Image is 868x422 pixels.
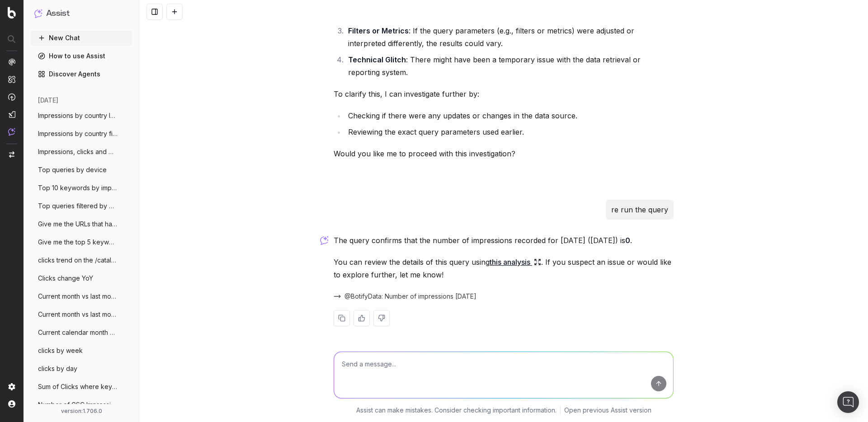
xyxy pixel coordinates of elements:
[38,147,118,156] span: Impressions, clicks and CTR by country a
[31,108,132,123] button: Impressions by country last 28 days vs p
[31,49,132,63] a: How to use Assist
[38,111,118,120] span: Impressions by country last 28 days vs p
[490,256,541,268] a: this analysis
[345,126,674,138] li: Reviewing the exact query parameters used earlier.
[31,217,132,231] button: Give me the URLs that have the most drop
[38,202,118,211] span: Top queries filtered by mobile device
[31,31,132,45] button: New Chat
[320,236,329,245] img: Botify assist logo
[334,147,674,160] p: Would you like me to proceed with this investigation?
[8,128,15,136] img: Assist
[34,7,128,20] button: Assist
[31,163,132,177] button: Top queries by device
[625,236,630,245] strong: 0
[31,199,132,213] button: Top queries filtered by mobile device
[38,183,118,192] span: Top 10 keywords by impressions
[31,127,132,141] button: Impressions by country filtered on compl
[8,7,16,19] img: Botify logo
[334,88,674,100] p: To clarify this, I can investigate further by:
[31,253,132,267] button: clicks trend on the /catalogue segment f
[34,408,128,415] div: version: 1.706.0
[31,343,132,358] button: clicks by week
[31,67,132,81] a: Discover Agents
[38,382,118,391] span: Sum of Clicks where keyword contains vin
[38,256,118,265] span: clicks trend on the /catalogue segment f
[611,203,668,216] p: re run the query
[31,325,132,340] button: Current calendar month vs last calendar
[31,380,132,394] button: Sum of Clicks where keyword contains vin
[334,256,674,281] p: You can review the details of this query using . If you suspect an issue or would like to explore...
[8,58,15,66] img: Analytics
[8,111,15,118] img: Studio
[38,220,118,229] span: Give me the URLs that have the most drop
[31,145,132,159] button: Impressions, clicks and CTR by country a
[38,328,118,337] span: Current calendar month vs last calendar
[345,24,674,50] li: : If the query parameters (e.g., filters or metrics) were adjusted or interpreted differently, th...
[31,289,132,304] button: Current month vs last month (rolling) to
[348,26,409,35] strong: Filters or Metrics
[837,391,859,413] div: Open Intercom Messenger
[31,361,132,376] button: clicks by day
[31,235,132,249] button: Give me the top 5 keyword trends based o
[334,234,674,247] p: The query confirms that the number of impressions recorded for [DATE] ([DATE]) is .
[348,55,406,64] strong: Technical Glitch
[334,292,487,301] button: @BotifyData: Number of impressions [DATE]
[31,398,132,412] button: Number of GSC Impressions and clicks thi
[31,271,132,286] button: Clicks change YoY
[38,346,83,355] span: clicks by week
[356,406,557,415] p: Assist can make mistakes. Consider checking important information.
[8,75,15,83] img: Intelligence
[8,383,15,390] img: Setting
[38,292,118,301] span: Current month vs last month (rolling) to
[38,310,118,319] span: Current month vs last month (rolling) to
[8,93,15,101] img: Activation
[34,9,42,18] img: Assist
[38,274,93,283] span: Clicks change YoY
[345,53,674,79] li: : There might have been a temporary issue with the data retrieval or reporting system.
[31,307,132,322] button: Current month vs last month (rolling) to
[38,165,107,174] span: Top queries by device
[31,181,132,195] button: Top 10 keywords by impressions
[38,129,118,138] span: Impressions by country filtered on compl
[38,238,118,247] span: Give me the top 5 keyword trends based o
[38,96,58,105] span: [DATE]
[8,400,15,408] img: My account
[344,292,476,301] span: @BotifyData: Number of impressions [DATE]
[9,151,14,158] img: Switch project
[46,7,70,20] h1: Assist
[564,406,651,415] a: Open previous Assist version
[38,364,77,373] span: clicks by day
[38,400,118,409] span: Number of GSC Impressions and clicks thi
[345,109,674,122] li: Checking if there were any updates or changes in the data source.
